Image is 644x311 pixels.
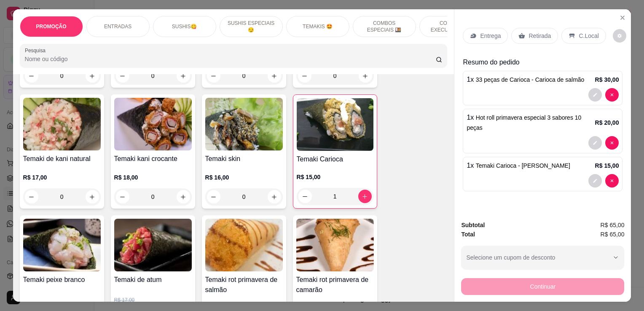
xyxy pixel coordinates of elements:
[461,246,624,269] button: Selecione um cupom de desconto
[116,190,129,204] button: decrease-product-quantity
[476,76,585,83] span: 33 peças de Carioca - Carioca de salmão
[588,174,602,188] button: decrease-product-quantity
[427,20,475,33] p: COMBOS EXECUTIVOS 🍣
[588,136,602,150] button: decrease-product-quantity
[297,98,373,151] img: product-image
[303,23,333,30] p: TEMAKIS 🤩
[205,154,283,164] h4: Temaki skin
[25,69,38,83] button: decrease-product-quantity
[613,29,626,43] button: decrease-product-quantity
[25,47,48,54] label: Pesquisa
[588,88,602,102] button: decrease-product-quantity
[86,190,99,204] button: increase-product-quantity
[268,69,281,83] button: increase-product-quantity
[296,219,374,271] img: product-image
[268,190,281,204] button: increase-product-quantity
[595,75,619,84] p: R$ 30,00
[529,32,551,40] p: Retirada
[605,136,619,150] button: decrease-product-quantity
[104,23,131,30] p: ENTRADAS
[480,32,501,40] p: Entrega
[25,190,38,204] button: decrease-product-quantity
[595,118,619,127] p: R$ 20,00
[25,55,436,63] input: Pesquisa
[360,20,409,33] p: COMBOS ESPECIAIS 🍱
[23,275,101,285] h4: Temaki peixe branco
[114,297,192,303] p: R$ 17,00
[476,162,570,169] span: Temaki Carioca - [PERSON_NAME]
[205,173,283,182] p: R$ 16,00
[86,69,99,83] button: increase-product-quantity
[467,114,581,131] span: Hot roll primavera especial 3 sabores 10 peças
[227,20,276,33] p: SUSHIS ESPECIAIS 😏
[114,219,192,271] img: product-image
[467,75,584,85] p: 1 x
[461,231,475,238] strong: Total
[172,23,197,30] p: SUSHIS😋
[205,219,283,271] img: product-image
[207,190,220,204] button: decrease-product-quantity
[205,275,283,295] h4: Temaki rot primavera de salmão
[114,275,192,285] h4: Temaki de atum
[23,219,101,271] img: product-image
[207,69,220,83] button: decrease-product-quantity
[601,220,625,230] span: R$ 65,00
[601,230,625,239] span: R$ 65,00
[595,161,619,170] p: R$ 15,00
[296,275,374,295] h4: Temaki rot primavera de camarão
[114,154,192,164] h4: Temaki kani crocante
[461,222,485,228] strong: Subtotal
[23,98,101,150] img: product-image
[36,23,67,30] p: PROMOÇÃO
[605,88,619,102] button: decrease-product-quantity
[114,173,192,182] p: R$ 18,00
[23,154,101,164] h4: Temaki de kani natural
[298,69,311,83] button: decrease-product-quantity
[116,69,129,83] button: decrease-product-quantity
[177,190,190,204] button: increase-product-quantity
[205,98,283,150] img: product-image
[297,173,373,181] p: R$ 15,00
[463,57,623,67] p: Resumo do pedido
[23,173,101,182] p: R$ 17,00
[114,98,192,150] img: product-image
[467,161,570,171] p: 1 x
[579,32,598,40] p: C.Local
[605,174,619,188] button: decrease-product-quantity
[359,69,372,83] button: increase-product-quantity
[177,69,190,83] button: increase-product-quantity
[467,113,595,133] p: 1 x
[616,11,629,24] button: Close
[297,154,373,164] h4: Temaki Carioca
